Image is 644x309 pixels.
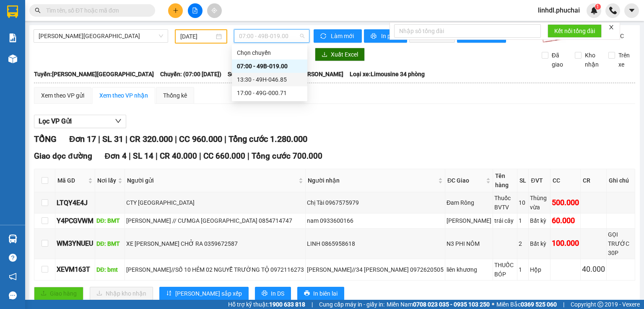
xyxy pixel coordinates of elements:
[207,3,222,18] button: aim
[519,198,527,207] div: 10
[563,300,564,309] span: |
[156,151,158,161] span: |
[307,265,444,274] div: [PERSON_NAME]//34 [PERSON_NAME] 0972620505
[609,7,617,14] img: phone-icon
[9,273,17,281] span: notification
[90,287,153,300] button: downloadNhập kho nhận
[224,134,226,144] span: |
[519,216,527,225] div: 1
[34,71,154,77] b: Tuyến: [PERSON_NAME][GEOGRAPHIC_DATA]
[126,216,304,225] div: [PERSON_NAME] // CƯMGA [GEOGRAPHIC_DATA] 0854714747
[554,26,595,36] span: Kết nối tổng đài
[115,118,122,124] span: down
[163,91,187,100] div: Thống kê
[9,254,17,262] span: question-circle
[8,54,17,63] img: warehouse-icon
[129,151,131,161] span: |
[126,265,304,274] div: [PERSON_NAME]//SỐ 10 HẺM 02 NGUYỄ TRƯỜNG TỘ 0972116273
[582,263,605,275] div: 40.000
[447,176,484,185] span: ĐC Giao
[331,31,355,41] span: Làm mới
[494,193,516,212] div: Thuốc BVTV
[175,134,177,144] span: |
[9,291,17,299] span: message
[57,176,86,185] span: Mã GD
[34,151,92,161] span: Giao dọc đường
[55,192,95,214] td: LTQY4E4J
[307,198,444,207] div: Chị Tài 0967575979
[55,259,95,281] td: XEVM163T
[199,151,201,161] span: |
[313,289,338,298] span: In biên lai
[166,290,172,297] span: sort-ascending
[180,32,214,41] input: 10/09/2025
[133,151,153,161] span: SL 14
[596,4,599,10] span: 1
[127,176,297,185] span: Người gửi
[447,216,491,225] div: [PERSON_NAME]
[39,116,72,126] span: Lọc VP Gửi
[34,115,126,128] button: Lọc VP Gửi
[69,134,96,144] span: Đơn 17
[608,24,614,30] span: close
[192,8,198,13] span: file-add
[102,134,123,144] span: SL 31
[237,62,302,71] div: 07:00 - 49B-019.00
[247,151,249,161] span: |
[624,3,639,18] button: caret-down
[548,24,602,38] button: Kết nối tổng đài
[304,290,310,297] span: printer
[597,301,603,307] span: copyright
[55,229,95,259] td: WM3YNUEU
[168,3,183,18] button: plus
[173,8,179,13] span: plus
[595,4,601,10] sup: 1
[314,29,362,43] button: syncLàm mới
[394,24,541,38] input: Nhập số tổng đài
[57,238,93,249] div: WM3YNUEU
[307,239,444,248] div: LINH 0865958618
[99,91,148,100] div: Xem theo VP nhận
[530,265,549,274] div: Hộp
[315,48,365,61] button: downloadXuất Excel
[57,198,93,208] div: LTQY4E4J
[496,300,557,309] span: Miền Bắc
[237,48,302,57] div: Chọn chuyến
[269,301,305,308] strong: 1900 633 818
[582,51,602,69] span: Kho nhận
[381,31,400,41] span: In phơi
[308,176,436,185] span: Người nhận
[96,216,123,225] div: DĐ: BMT
[232,46,307,59] div: Chọn chuyến
[271,289,284,298] span: In DS
[34,134,57,144] span: TỔNG
[628,7,636,14] span: caret-down
[252,151,322,161] span: Tổng cước 700.000
[608,230,634,257] div: GỌI TRƯỚC 30P
[530,239,549,248] div: Bất kỳ
[494,260,516,279] div: THUỐC BÓP
[551,169,581,192] th: CC
[590,7,598,14] img: icon-new-feature
[237,88,302,98] div: 17:00 - 49G-000.71
[320,33,327,40] span: sync
[492,303,494,306] span: ⚪️
[447,198,491,207] div: Đam Rông
[494,216,516,225] div: trái cây
[211,8,217,13] span: aim
[319,300,384,309] span: Cung cấp máy in - giấy in:
[519,265,527,274] div: 1
[96,239,123,248] div: DĐ: BMT
[228,300,305,309] span: Hỗ trợ kỹ thuật:
[281,70,343,79] span: Tài xế: [PERSON_NAME]
[203,151,245,161] span: CC 660.000
[552,237,579,249] div: 100.000
[530,216,549,225] div: Bất kỳ
[581,169,607,192] th: CR
[552,215,579,227] div: 60.000
[552,197,579,209] div: 500.000
[8,33,17,42] img: solution-icon
[237,75,302,84] div: 13:30 - 49H-046.85
[126,239,304,248] div: XE [PERSON_NAME] CHỞ RA 0359672587
[41,91,84,100] div: Xem theo VP gửi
